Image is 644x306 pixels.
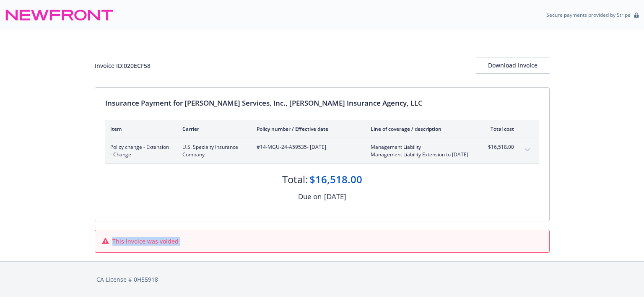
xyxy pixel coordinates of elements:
[105,98,539,109] div: Insurance Payment for [PERSON_NAME] Services, Inc., [PERSON_NAME] Insurance Agency, LLC
[110,143,169,158] span: Policy change - Extension - Change
[371,143,469,151] span: Management Liability
[298,191,322,202] div: Due on
[96,275,548,284] div: CA License # 0H55918
[309,172,362,187] div: $16,518.00
[371,151,469,158] span: Management Liability Extension to [DATE]
[483,143,514,151] span: $16,518.00
[546,11,631,18] p: Secure payments provided by Stripe
[105,138,539,163] div: Policy change - Extension - ChangeU.S. Specialty Insurance Company#14-MGU-24-A59535- [DATE]Manage...
[257,143,357,151] span: #14-MGU-24-A59535 - [DATE]
[112,237,179,246] span: This invoice was voided
[324,191,346,202] div: [DATE]
[483,125,514,132] div: Total cost
[182,143,243,158] span: U.S. Specialty Insurance Company
[95,61,151,70] div: Invoice ID: 020ECF58
[521,143,534,157] button: expand content
[182,125,243,132] div: Carrier
[282,172,308,187] div: Total:
[371,125,469,132] div: Line of coverage / description
[110,125,169,132] div: Item
[476,57,550,73] div: Download Invoice
[371,143,469,158] span: Management LiabilityManagement Liability Extension to [DATE]
[476,57,550,74] button: Download Invoice
[257,125,357,132] div: Policy number / Effective date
